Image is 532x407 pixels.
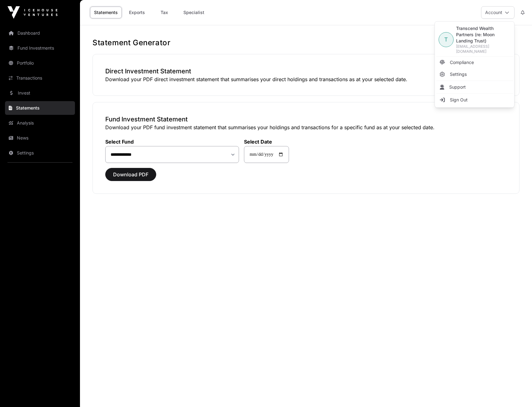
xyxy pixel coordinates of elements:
a: Invest [5,86,75,100]
li: Sign Out [436,94,513,105]
span: Settings [450,71,467,77]
img: Icehouse Ventures Logo [7,6,57,19]
a: Portfolio [5,56,75,70]
label: Select Date [244,139,289,145]
a: Exports [124,7,149,18]
button: Download PDF [105,168,156,181]
a: Compliance [436,57,513,68]
a: Settings [5,146,75,160]
a: Specialist [179,7,208,18]
label: Select Fund [105,139,239,145]
span: Sign Out [450,97,468,103]
iframe: Chat Widget [501,377,532,407]
a: Statements [5,101,75,115]
h3: Direct Investment Statement [105,67,507,76]
span: Compliance [450,59,474,66]
a: Statements [90,7,122,18]
li: Support [436,81,513,93]
span: Transcend Wealth Partners (re: Moon Landing Trust) [456,25,510,44]
a: Download PDF [105,174,156,180]
a: Tax [152,7,177,18]
a: Transactions [5,71,75,85]
h3: Fund Investment Statement [105,115,507,124]
a: Analysis [5,116,75,130]
p: Download your PDF fund investment statement that summarises your holdings and transactions for a ... [105,124,507,131]
button: Account [481,6,515,19]
a: Dashboard [5,26,75,40]
span: Support [449,84,466,90]
a: Fund Investments [5,41,75,55]
a: Settings [436,69,513,80]
span: [EMAIL_ADDRESS][DOMAIN_NAME] [456,44,510,54]
a: News [5,131,75,145]
span: Download PDF [113,171,148,178]
span: T [444,35,448,44]
p: Download your PDF direct investment statement that summarises your direct holdings and transactio... [105,76,507,83]
h1: Statement Generator [92,38,520,48]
